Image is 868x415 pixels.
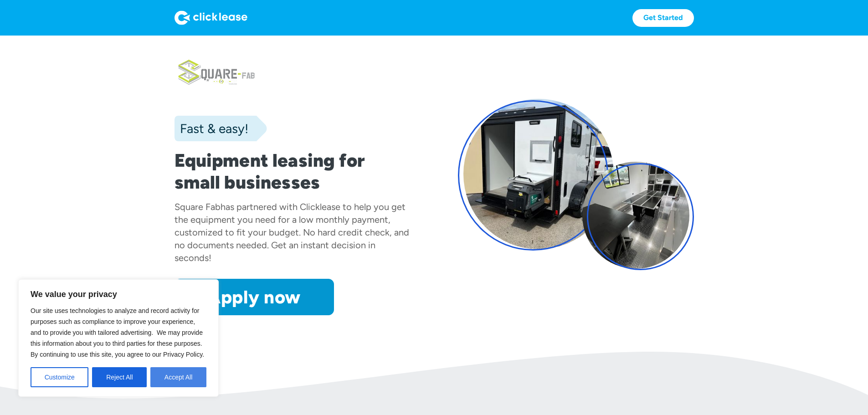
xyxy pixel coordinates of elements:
[31,307,204,358] span: Our site uses technologies to analyze and record activity for purposes such as compliance to impr...
[31,367,88,387] button: Customize
[175,149,411,193] h1: Equipment leasing for small businesses
[175,201,409,263] div: has partnered with Clicklease to help you get the equipment you need for a low monthly payment, c...
[175,10,247,25] img: Logo
[632,9,694,27] a: Get Started
[175,119,248,138] div: Fast & easy!
[92,367,147,387] button: Reject All
[175,201,221,212] div: Square Fab
[175,279,334,315] a: Apply now
[150,367,206,387] button: Accept All
[31,289,206,300] p: We value your privacy
[18,279,219,397] div: We value your privacy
